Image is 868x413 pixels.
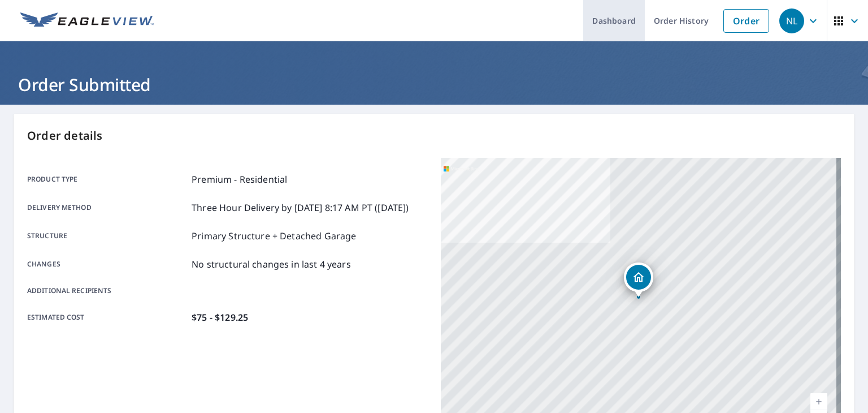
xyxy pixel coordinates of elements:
p: Estimated cost [27,311,187,324]
div: Dropped pin, building 1, Residential property, 490 Wooster St Pickerington, OH 43147 [624,263,653,298]
p: Additional recipients [27,286,187,296]
div: NL [779,8,804,33]
p: Primary Structure + Detached Garage [192,229,356,243]
p: No structural changes in last 4 years [192,257,351,271]
p: Delivery method [27,201,187,214]
p: Three Hour Delivery by [DATE] 8:17 AM PT ([DATE]) [192,201,409,214]
p: Order details [27,127,841,144]
p: Changes [27,257,187,271]
a: Order [723,9,769,33]
p: Structure [27,229,187,243]
img: EV Logo [20,12,154,29]
p: $75 - $129.25 [192,311,248,324]
p: Product type [27,173,187,186]
p: Premium - Residential [192,173,287,186]
a: Current Level 17, Zoom In [810,393,827,410]
h1: Order Submitted [14,73,854,96]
